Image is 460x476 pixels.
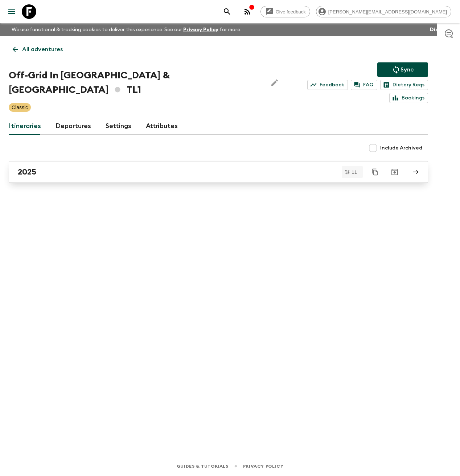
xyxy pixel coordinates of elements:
h1: Off-Grid In [GEOGRAPHIC_DATA] & [GEOGRAPHIC_DATA] TL1 [9,68,262,97]
a: Attributes [146,118,178,135]
a: Privacy Policy [183,27,218,32]
a: Dietary Reqs [380,80,428,90]
span: Include Archived [380,144,422,152]
a: Privacy Policy [243,462,283,470]
p: We use functional & tracking cookies to deliver this experience. See our for more. [9,23,244,36]
button: search adventures [220,4,234,19]
span: Give feedback [272,9,310,15]
div: [PERSON_NAME][EMAIL_ADDRESS][DOMAIN_NAME] [316,6,451,17]
span: [PERSON_NAME][EMAIL_ADDRESS][DOMAIN_NAME] [324,9,451,15]
a: 2025 [9,161,428,183]
a: All adventures [9,42,67,57]
a: Guides & Tutorials [177,462,229,470]
button: menu [4,4,19,19]
a: FAQ [351,80,377,90]
h2: 2025 [18,167,36,177]
a: Give feedback [260,6,310,17]
span: 11 [348,170,361,175]
p: All adventures [22,45,63,54]
p: Sync [401,65,414,74]
button: Dismiss [428,25,451,35]
a: Feedback [307,80,348,90]
button: Sync adventure departures to the booking engine [377,62,428,77]
a: Settings [106,118,131,135]
button: Edit Adventure Title [267,68,282,97]
p: Classic [12,104,28,111]
a: Bookings [389,93,428,103]
button: Duplicate [369,165,382,178]
a: Departures [56,118,91,135]
a: Itineraries [9,118,41,135]
button: Archive [387,165,402,179]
